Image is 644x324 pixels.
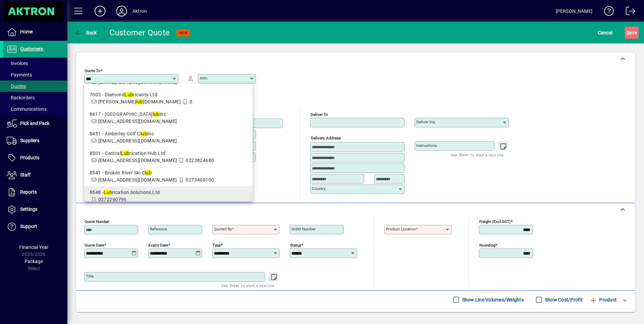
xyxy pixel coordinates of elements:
a: Logout [621,1,636,23]
mat-option: 7003 - Diamond Lubricants Ltd [84,89,253,108]
span: Quotes [7,84,26,89]
a: Pick and Pack [3,115,67,132]
mat-label: Freight (excl GST) [479,219,511,224]
div: 8541 - Broken River Ski C [90,169,247,176]
em: lub [140,131,147,136]
mat-label: Country [312,186,325,191]
label: Show Cost/Profit [544,296,583,303]
button: Product [586,294,620,306]
mat-label: Product location [386,227,416,231]
a: Products [3,150,67,166]
button: Back [73,27,99,39]
mat-label: Deliver To [311,112,328,117]
a: Suppliers [3,132,67,149]
span: Reports [20,189,37,195]
mat-hint: Use 'Enter' to start a new line [221,282,274,289]
em: Lub [121,151,129,156]
span: Pick and Pack [20,121,50,126]
span: ave [626,27,637,38]
mat-label: Quote number [85,219,109,224]
span: [PERSON_NAME] [DOMAIN_NAME] [98,99,181,104]
span: NEW [179,31,188,35]
app-page-header-button: Back [67,27,104,39]
div: 8548 - rication Solutions Ltd [90,189,247,196]
a: Knowledge Base [599,1,614,23]
span: 0272260796 [98,197,127,202]
a: Support [3,218,67,235]
span: Invoices [7,61,28,66]
span: 0 [190,99,192,104]
a: Reports [3,184,67,201]
em: Lub [125,92,133,97]
span: Financial Year [19,245,49,250]
mat-label: Order number [291,227,316,231]
span: Backorders [7,95,35,100]
div: [PERSON_NAME] [556,6,592,17]
div: 8451 - Amberley Golf C Inc [90,130,247,137]
span: Support [20,224,37,229]
mat-label: Quote date [85,242,104,247]
mat-option: 8451 - Amberley Golf Club Inc [84,128,253,147]
span: Staff [20,172,31,177]
mat-option: 8501 - Central Lubrication Hub Ltd [84,147,253,167]
span: [EMAIL_ADDRESS][DOMAIN_NAME] [98,138,177,143]
span: Cancel [598,27,613,38]
em: lub [136,99,143,104]
mat-label: Status [290,242,301,247]
span: [EMAIL_ADDRESS][DOMAIN_NAME] [98,158,177,163]
span: Product [589,294,617,305]
div: 8417 - [GEOGRAPHIC_DATA] inc [90,111,247,118]
span: Payments [7,72,32,77]
mat-label: Deliver via [416,120,435,124]
em: lub [153,111,160,117]
button: Profile [111,5,132,17]
em: Lub [104,190,112,195]
label: Show Line Volumes/Weights [461,296,524,303]
button: Save [625,27,639,39]
span: [EMAIL_ADDRESS][DOMAIN_NAME] [98,177,177,183]
span: Communications [7,106,46,112]
span: Back [74,30,97,35]
a: Home [3,24,67,40]
a: Staff [3,167,67,184]
span: Package [25,259,43,264]
em: lub [145,170,152,175]
mat-option: 8417 - Bottle Lake Golf Club inc [84,108,253,128]
div: 8501 - Central rication Hub Ltd [90,150,247,157]
span: Home [20,29,33,34]
a: Invoices [3,58,67,69]
button: Cancel [596,27,614,39]
mat-label: Attn [200,76,207,80]
mat-label: Expiry date [149,242,168,247]
mat-option: 8548 - Lubrication Solutions Ltd [84,186,253,206]
a: Payments [3,69,67,80]
a: Quotes [3,80,67,92]
mat-label: Quoted by [214,227,232,231]
mat-hint: Use 'Enter' to start a new line [451,151,504,159]
mat-option: 8541 - Broken River Ski Club [84,167,253,186]
mat-label: Quote To [85,68,100,73]
mat-label: Reference [150,227,167,231]
span: Suppliers [20,138,39,143]
span: S [626,30,629,35]
div: Aktron [132,6,147,17]
a: Communications [3,103,67,115]
span: 0223824680 [186,158,214,163]
mat-label: Rounding [479,242,495,247]
span: Settings [20,206,37,212]
button: Add [89,5,111,17]
span: 0273400100 [186,177,214,183]
a: Backorders [3,92,67,103]
a: Settings [3,201,67,218]
span: [EMAIL_ADDRESS][DOMAIN_NAME] [98,119,177,124]
span: Customers [20,46,43,52]
div: 7003 - Diamond ricants Ltd [90,91,247,98]
mat-label: Type [213,242,221,247]
mat-label: Instructions [416,143,437,148]
div: Customer Quote [109,27,170,38]
mat-label: Title [86,274,94,279]
span: Products [20,155,39,160]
